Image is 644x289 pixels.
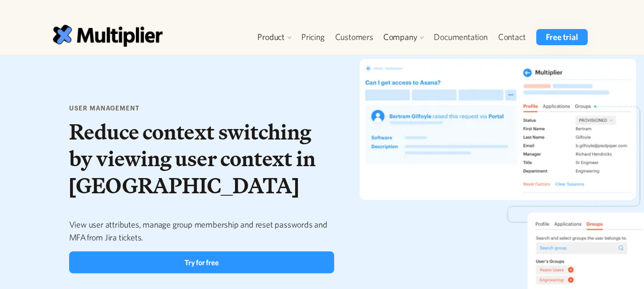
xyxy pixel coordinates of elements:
h1: Reduce context switching by viewing user context in [GEOGRAPHIC_DATA] [69,119,335,199]
div: Product [257,31,285,43]
a: Documentation [429,29,492,45]
h5: user management [69,104,335,113]
a: Customers [330,29,378,45]
p: View user attributes, manage group membership and reset passwords and MFA from Jira tickets. [69,218,335,244]
a: Pricing [296,29,330,45]
a: Try for free [69,251,335,273]
a: Contact [493,29,531,45]
div: Company [383,31,418,43]
a: Free trial [536,29,587,45]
